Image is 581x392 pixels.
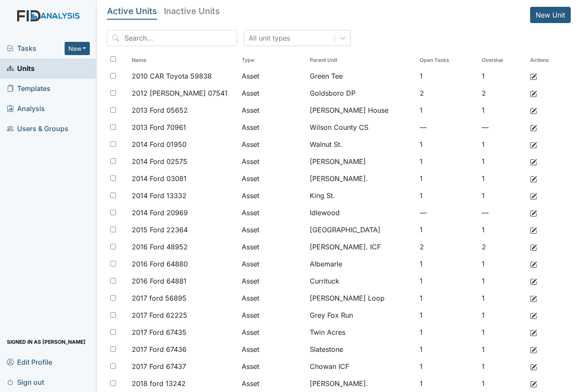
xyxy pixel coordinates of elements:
td: 2 [478,238,527,255]
td: Asset [238,67,306,85]
td: — [416,204,479,221]
span: 2017 Ford 67435 [132,327,187,337]
td: Asset [238,119,306,136]
span: 2018 ford 13242 [132,378,186,389]
td: 1 [416,375,479,392]
span: 2017 ford 56895 [132,293,187,303]
td: 1 [416,221,479,238]
span: 2017 Ford 67437 [132,361,186,372]
td: 1 [416,307,479,324]
td: 1 [478,153,527,170]
td: 2 [478,85,527,102]
td: [PERSON_NAME] [306,153,416,170]
a: New Unit [530,7,571,23]
div: All unit types [249,33,290,43]
td: 1 [478,187,527,204]
td: [PERSON_NAME]. [306,170,416,187]
span: Analysis [7,102,45,115]
td: [GEOGRAPHIC_DATA] [306,221,416,238]
td: 1 [416,102,479,119]
span: 2016 Ford 64881 [132,276,187,286]
th: Toggle SortBy [306,53,416,67]
td: King St. [306,187,416,204]
span: Templates [7,82,50,95]
a: Tasks [7,43,65,53]
span: 2014 Ford 13332 [132,190,187,201]
td: 1 [478,324,527,341]
td: Twin Acres [306,324,416,341]
td: 1 [478,136,527,153]
td: [PERSON_NAME] House [306,102,416,119]
td: Asset [238,170,306,187]
td: Goldsboro DP [306,85,416,102]
span: 2015 Ford 22364 [132,225,188,235]
td: Asset [238,102,306,119]
span: 2017 Ford 67436 [132,344,187,354]
td: Idlewood [306,204,416,221]
td: Asset [238,85,306,102]
td: 1 [478,375,527,392]
td: 1 [478,67,527,85]
span: 2013 Ford 05652 [132,105,188,115]
td: 1 [416,272,479,290]
td: [PERSON_NAME]. [306,375,416,392]
td: 1 [416,358,479,375]
th: Toggle SortBy [128,53,238,67]
td: 1 [478,341,527,358]
td: Asset [238,255,306,272]
span: Edit Profile [7,355,52,369]
td: Asset [238,136,306,153]
input: Search... [107,30,237,46]
span: Signed in as [PERSON_NAME] [7,335,86,348]
td: 1 [416,290,479,307]
td: 1 [478,170,527,187]
td: — [478,204,527,221]
td: 1 [478,358,527,375]
span: 2016 Ford 64880 [132,259,188,269]
td: Asset [238,290,306,307]
button: New [65,42,90,55]
td: [PERSON_NAME] Loop [306,290,416,307]
td: Wilson County CS [306,119,416,136]
td: 2 [416,85,479,102]
span: 2013 Ford 70961 [132,122,186,132]
td: Asset [238,324,306,341]
span: 2014 Ford 01950 [132,139,187,149]
td: — [478,119,527,136]
td: 1 [416,170,479,187]
td: Asset [238,272,306,290]
span: Users & Groups [7,122,68,135]
td: Green Tee [306,67,416,85]
th: Toggle SortBy [416,53,479,67]
td: Asset [238,307,306,324]
td: Asset [238,341,306,358]
td: Albemarle [306,255,416,272]
td: 1 [416,136,479,153]
th: Toggle SortBy [478,53,527,67]
th: Toggle SortBy [238,53,306,67]
td: 1 [478,255,527,272]
td: Chowan ICF [306,358,416,375]
span: Units [7,62,35,75]
span: 2010 CAR Toyota 59838 [132,71,212,81]
th: Actions [527,53,569,67]
td: 1 [416,67,479,85]
td: — [416,119,479,136]
td: 1 [478,290,527,307]
td: 1 [478,221,527,238]
td: Asset [238,221,306,238]
span: 2014 Ford 20969 [132,208,188,218]
span: Sign out [7,375,44,389]
td: 1 [478,272,527,290]
td: 1 [416,324,479,341]
span: 2016 Ford 48952 [132,242,188,252]
input: Toggle All Rows Selected [110,56,116,62]
td: 1 [478,102,527,119]
td: 2 [416,238,479,255]
td: 1 [416,153,479,170]
td: Asset [238,358,306,375]
td: Walnut St. [306,136,416,153]
span: 2014 Ford 02575 [132,156,187,167]
td: Asset [238,204,306,221]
